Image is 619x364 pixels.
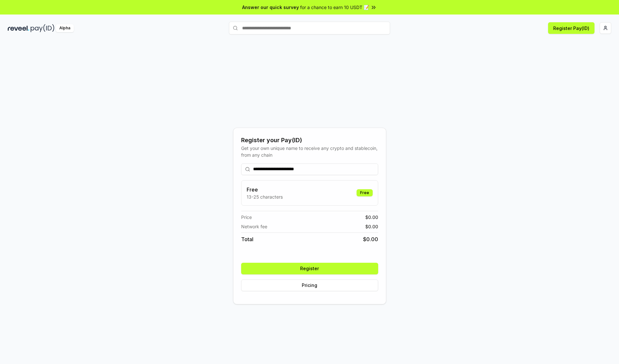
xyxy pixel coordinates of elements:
[241,145,378,158] div: Get your own unique name to receive any crypto and stablecoin, from any chain
[548,22,594,34] button: Register Pay(ID)
[247,193,283,200] p: 13-25 characters
[241,235,253,243] span: Total
[241,280,378,291] button: Pricing
[8,24,29,32] img: reveel_dark
[300,4,369,11] span: for a chance to earn 10 USDT 📝
[365,214,378,221] span: $ 0.00
[247,186,283,193] h3: Free
[241,136,378,145] div: Register your Pay(ID)
[56,24,74,32] div: Alpha
[31,24,54,32] img: pay_id
[363,235,378,243] span: $ 0.00
[357,189,373,196] div: Free
[241,214,252,221] span: Price
[242,4,299,11] span: Answer our quick survey
[241,263,378,274] button: Register
[241,223,267,230] span: Network fee
[365,223,378,230] span: $ 0.00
